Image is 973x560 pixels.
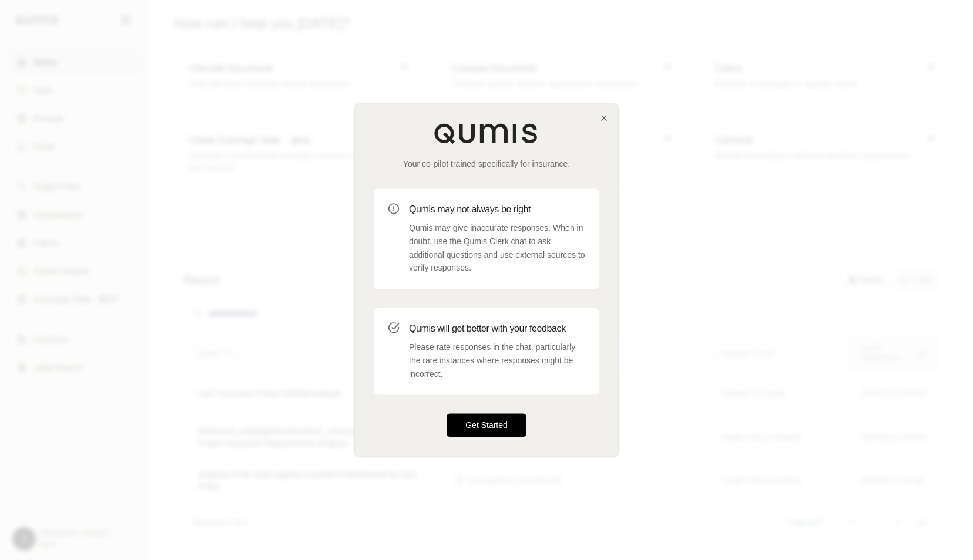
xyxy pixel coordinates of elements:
p: Please rate responses in the chat, particularly the rare instances where responses might be incor... [409,340,585,380]
p: Qumis may give inaccurate responses. When in doubt, use the Qumis Clerk chat to ask additional qu... [409,221,585,275]
h3: Qumis will get better with your feedback [409,322,585,336]
p: Your co-pilot trained specifically for insurance. [374,158,599,170]
h3: Qumis may not always be right [409,203,585,217]
img: Qumis Logo [434,123,539,144]
button: Get Started [447,414,526,437]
